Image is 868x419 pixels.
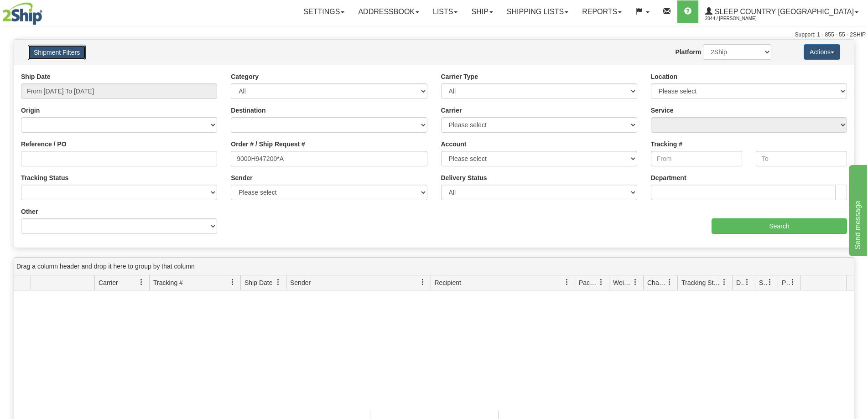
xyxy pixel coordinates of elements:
[717,274,732,290] a: Tracking Status filter column settings
[681,278,721,287] span: Tracking Status
[441,72,478,81] label: Carrier Type
[28,45,86,60] button: Shipment Filters
[698,0,865,23] a: Sleep Country [GEOGRAPHIC_DATA] 2044 / [PERSON_NAME]
[21,140,67,149] label: Reference / PO
[651,173,686,182] label: Department
[712,8,854,16] span: Sleep Country [GEOGRAPHIC_DATA]
[651,106,674,115] label: Service
[14,258,854,275] div: grid grouping header
[21,173,68,182] label: Tracking Status
[782,278,790,287] span: Pickup Status
[2,2,42,25] img: logo2044.jpg
[705,14,774,23] span: 2044 / [PERSON_NAME]
[762,274,778,290] a: Shipment Issues filter column settings
[651,72,677,81] label: Location
[441,140,467,149] label: Account
[21,72,51,81] label: Ship Date
[21,207,38,216] label: Other
[579,278,598,287] span: Packages
[351,0,426,23] a: Addressbook
[804,44,840,60] button: Actions
[559,274,575,290] a: Recipient filter column settings
[613,278,632,287] span: Weight
[675,47,701,57] label: Platform
[739,274,755,290] a: Delivery Status filter column settings
[435,278,461,287] span: Recipient
[647,278,666,287] span: Charge
[651,151,742,166] input: From
[231,173,252,182] label: Sender
[785,274,800,290] a: Pickup Status filter column settings
[847,163,867,256] iframe: chat widget
[662,274,677,290] a: Charge filter column settings
[441,106,462,115] label: Carrier
[231,140,305,149] label: Order # / Ship Request #
[7,5,84,16] div: Send message
[225,274,240,290] a: Tracking # filter column settings
[270,274,286,290] a: Ship Date filter column settings
[21,106,40,115] label: Origin
[712,218,847,234] input: Search
[464,0,499,23] a: Ship
[575,0,629,23] a: Reports
[756,151,847,166] input: To
[290,278,311,287] span: Sender
[296,0,351,23] a: Settings
[736,278,744,287] span: Delivery Status
[426,0,464,23] a: Lists
[441,173,487,182] label: Delivery Status
[415,274,431,290] a: Sender filter column settings
[99,278,118,287] span: Carrier
[651,140,682,149] label: Tracking #
[593,274,609,290] a: Packages filter column settings
[231,72,259,81] label: Category
[500,0,575,23] a: Shipping lists
[244,278,272,287] span: Ship Date
[628,274,643,290] a: Weight filter column settings
[231,106,265,115] label: Destination
[134,274,149,290] a: Carrier filter column settings
[153,278,183,287] span: Tracking #
[2,31,866,39] div: Support: 1 - 855 - 55 - 2SHIP
[759,278,767,287] span: Shipment Issues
